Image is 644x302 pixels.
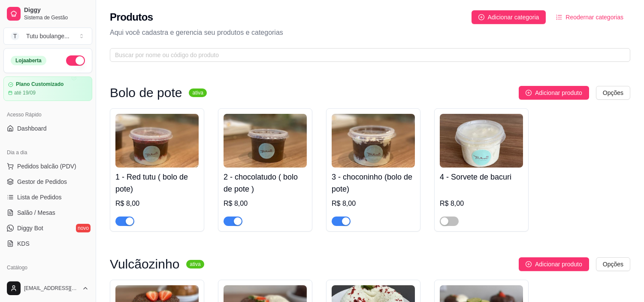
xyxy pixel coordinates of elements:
h3: Bolo de pote [110,88,182,98]
span: Adicionar produto [535,88,582,98]
article: Plano Customizado [16,81,63,88]
a: KDS [3,237,92,250]
img: product-image [332,114,415,168]
span: Opções [603,259,623,269]
a: Plano Customizadoaté 19/09 [3,76,92,101]
button: Adicionar categoria [472,10,546,24]
button: Pedidos balcão (PDV) [3,159,92,173]
span: Pedidos balcão (PDV) [17,162,76,171]
button: Alterar Status [66,55,85,66]
p: Aqui você cadastra e gerencia seu produtos e categorias [110,27,630,38]
sup: ativa [189,88,206,97]
span: plus-circle [526,90,532,96]
h3: Vulcãozinho [110,259,179,269]
img: product-image [440,114,523,168]
a: Diggy Botnovo [3,221,92,235]
button: [EMAIL_ADDRESS][DOMAIN_NAME] [3,278,92,299]
button: Opções [596,257,630,271]
div: R$ 8,00 [440,198,523,209]
span: plus-circle [478,14,484,20]
button: Opções [596,86,630,100]
span: Diggy [24,6,89,14]
span: T [11,32,19,40]
a: Dashboard [3,122,92,135]
span: Reodernar categorias [565,12,623,22]
a: Gestor de Pedidos [3,175,92,189]
h4: 1 - Red tutu ( bolo de pote) [115,171,199,195]
h4: 4 - Sorvete de bacuri [440,171,523,183]
img: product-image [115,114,199,168]
button: Adicionar produto [519,257,589,271]
div: Catálogo [3,261,92,275]
span: Adicionar produto [535,259,582,269]
div: R$ 8,00 [224,198,307,209]
sup: ativa [186,260,204,268]
div: Dia a dia [3,146,92,159]
span: ordered-list [556,14,562,20]
span: KDS [17,239,30,248]
h4: 2 - chocolatudo ( bolo de pote ) [224,171,307,195]
div: Acesso Rápido [3,108,92,122]
button: Adicionar produto [519,86,589,100]
a: DiggySistema de Gestão [3,3,92,24]
div: Tutu boulange ... [26,32,70,40]
a: Salão / Mesas [3,206,92,220]
span: Opções [603,88,623,98]
span: Lista de Pedidos [17,193,62,201]
span: plus-circle [526,261,532,267]
div: R$ 8,00 [332,198,415,209]
span: Dashboard [17,124,47,133]
article: até 19/09 [14,89,36,96]
span: Gestor de Pedidos [17,177,67,186]
span: Adicionar categoria [488,12,539,22]
button: Reodernar categorias [549,10,630,24]
img: product-image [224,114,307,168]
h4: 3 - choconinho (bolo de pote) [332,171,415,195]
div: R$ 8,00 [115,198,199,209]
button: Select a team [3,27,92,45]
span: Sistema de Gestão [24,14,89,21]
h2: Produtos [110,10,153,24]
div: Loja aberta [11,56,46,65]
a: Lista de Pedidos [3,190,92,204]
input: Buscar por nome ou código do produto [115,50,618,60]
span: Diggy Bot [17,224,43,232]
span: Salão / Mesas [17,208,55,217]
span: [EMAIL_ADDRESS][DOMAIN_NAME] [24,285,79,292]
